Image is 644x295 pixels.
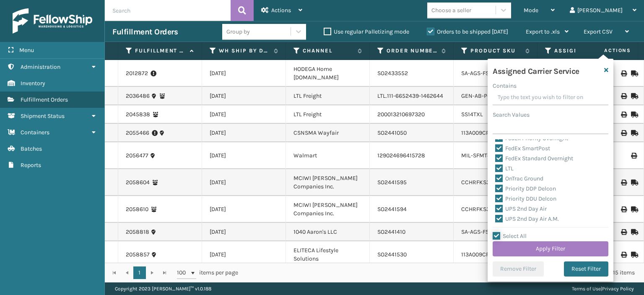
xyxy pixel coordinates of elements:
i: Print Label [631,153,636,159]
label: Priority DDP Delcon [495,185,556,192]
a: 113A009CRM [461,251,495,258]
td: [DATE] [202,169,286,196]
td: SO2441530 [370,241,454,268]
label: FedEx Standard Overnight [495,155,573,162]
a: CCHRFKS3M26BRRA [461,179,516,186]
i: Print BOL [621,180,626,185]
a: 2036486 [126,92,150,100]
label: Contains [493,81,517,90]
a: 2058610 [126,205,148,214]
td: [DATE] [202,60,286,87]
label: LTL [495,165,514,172]
a: SA-AGS-FS2U5-CY [461,228,509,235]
td: ELITECA Lifestyle Solutions [286,241,370,268]
a: Terms of Use [572,286,601,292]
span: Batches [21,145,42,152]
td: [DATE] [202,105,286,124]
td: Walmart [286,142,370,169]
a: 1 [133,266,146,279]
label: Orders to be shipped [DATE] [427,28,508,35]
button: Remove Filter [493,261,544,277]
i: Print BOL [621,130,626,136]
i: Mark as Shipped [631,206,636,212]
span: Inventory [21,80,45,87]
span: Mode [524,7,538,14]
i: Mark as Shipped [631,112,636,117]
td: LTL.111-6652439-1462644 [370,87,454,105]
span: Actions [271,7,291,14]
td: 200013210697320 [370,105,454,124]
button: Apply Filter [493,241,608,256]
label: Search Values [493,110,530,119]
a: 2058818 [126,228,149,236]
i: Print BOL [621,229,626,235]
td: HODEGA Home [DOMAIN_NAME] [286,60,370,87]
label: Channel [303,47,353,55]
td: [DATE] [202,196,286,223]
button: Reset Filter [564,261,608,277]
span: Menu [19,47,34,54]
label: Select All [493,232,527,240]
div: 1 - 15 of 15 items [250,269,635,277]
a: 113A009CRM [461,129,495,136]
h4: Assigned Carrier Service [493,64,579,76]
td: LTL Freight [286,87,370,105]
i: Mark as Shipped [631,93,636,99]
td: MCIWI [PERSON_NAME] Companies Inc. [286,169,370,196]
span: Containers [21,129,49,136]
span: Actions [578,44,636,57]
i: Print BOL [621,206,626,212]
a: CCHRFKS3M26BKVA [461,206,516,213]
a: Privacy Policy [602,286,634,292]
i: Print BOL [621,93,626,99]
a: 2058604 [126,178,150,187]
i: Mark as Shipped [631,180,636,185]
span: Shipment Status [21,112,65,120]
td: SO2441594 [370,196,454,223]
td: MCIWI [PERSON_NAME] Companies Inc. [286,196,370,223]
input: Type the text you wish to filter on [493,90,608,105]
i: Mark as Shipped [631,229,636,235]
td: 1040 Aaron's LLC [286,223,370,241]
span: Reports [21,162,41,169]
span: Administration [21,63,60,70]
a: 2058857 [126,251,150,259]
td: [DATE] [202,223,286,241]
label: Product SKU [470,47,521,55]
i: Mark as Shipped [631,252,636,258]
a: 2045838 [126,110,150,119]
label: Use regular Palletizing mode [324,28,409,35]
h3: Fulfillment Orders [112,27,178,37]
label: UPS 2nd Day Air A.M. [495,215,559,222]
a: SS14TXL [461,111,483,118]
p: Copyright 2023 [PERSON_NAME]™ v 1.0.188 [115,282,211,295]
i: Mark as Shipped [631,70,636,76]
a: SA-AGS-FS2U5-JV [461,70,507,77]
div: | [572,282,634,295]
i: Print BOL [621,112,626,117]
td: [DATE] [202,142,286,169]
span: 100 [177,269,190,277]
span: items per page [177,266,238,279]
td: LTL Freight [286,105,370,124]
td: CSNSMA Wayfair [286,124,370,142]
label: FedEx SmartPost [495,145,550,152]
i: Print BOL [621,252,626,258]
td: [DATE] [202,124,286,142]
img: logo [13,8,92,34]
label: Priority DDU Delcon [495,195,556,202]
span: Fulfillment Orders [21,96,68,103]
a: 2056477 [126,151,148,160]
div: Choose a seller [431,6,471,15]
td: SO2441595 [370,169,454,196]
td: [DATE] [202,87,286,105]
i: Mark as Shipped [631,130,636,136]
label: UPS 2nd Day Air [495,205,547,212]
label: Fulfillment Order Id [135,47,186,55]
td: SO2441410 [370,223,454,241]
span: Export to .xls [526,28,560,35]
div: Group by [226,27,250,36]
span: Export CSV [584,28,613,35]
a: GEN-AB-P-TXL [461,92,499,99]
label: Order Number [387,47,437,55]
